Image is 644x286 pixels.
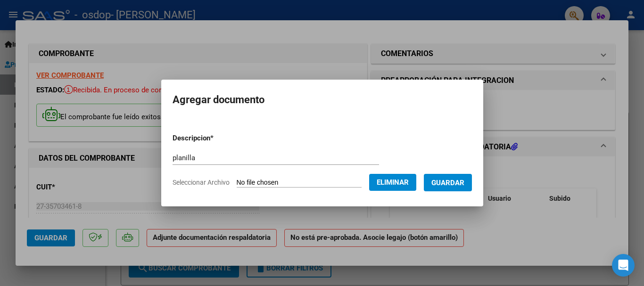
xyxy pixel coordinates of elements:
button: Guardar [424,174,472,191]
p: Descripcion [173,133,263,144]
div: Open Intercom Messenger [612,254,635,277]
h2: Agregar documento [173,91,472,109]
button: Eliminar [369,174,416,191]
span: Seleccionar Archivo [173,179,230,186]
span: Eliminar [377,178,409,187]
span: Guardar [431,179,464,187]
